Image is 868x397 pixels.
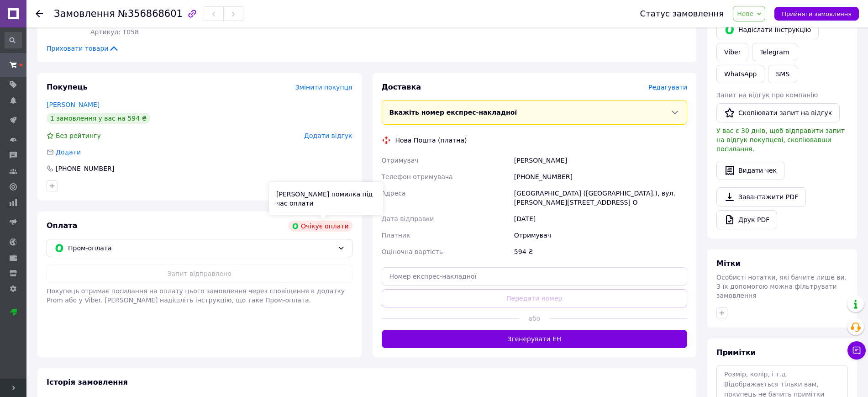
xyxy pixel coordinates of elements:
span: Дата відправки [382,215,434,222]
button: Згенерувати ЕН [382,330,688,348]
div: [PHONE_NUMBER] [55,164,115,173]
span: Без рейтингу [56,132,101,139]
div: 594 ₴ [512,243,689,260]
span: Доставка [382,83,421,91]
span: Редагувати [648,84,687,91]
span: Змінити покупця [295,84,352,91]
span: або [519,314,550,323]
span: Отримувач [382,157,419,164]
div: Статус замовлення [640,9,724,18]
span: Нове [737,10,753,17]
span: Приховати товари [47,44,119,53]
div: Повернутися назад [36,9,43,18]
a: Viber [716,43,748,61]
a: Друк PDF [716,210,777,229]
span: Покупець отримає посилання на оплату цього замовлення через сповіщення в додатку Prom або у Viber... [47,287,345,304]
div: [PHONE_NUMBER] [512,169,689,185]
button: Прийняти замовлення [774,7,859,21]
span: №356868601 [118,8,183,19]
span: Примітки [716,348,756,357]
span: Платник [382,232,410,239]
div: [DATE] [512,211,689,227]
button: Скопіювати запит на відгук [716,103,840,122]
div: [GEOGRAPHIC_DATA] ([GEOGRAPHIC_DATA].), вул. [PERSON_NAME][STREET_ADDRESS] О [512,185,689,211]
span: Телефон отримувача [382,173,453,180]
div: [PERSON_NAME] помилка під час оплати [269,182,383,215]
span: Мітки [716,259,741,268]
span: Прийняти замовлення [782,11,852,17]
span: Адреса [382,190,406,197]
div: 1 замовлення у вас на 594 ₴ [47,113,150,124]
a: [PERSON_NAME] [47,101,100,108]
button: Чат з покупцем [847,341,866,360]
span: Історія замовлення [47,378,128,386]
span: У вас є 30 днів, щоб відправити запит на відгук покупцеві, скопіювавши посилання. [716,127,845,153]
span: Додати [56,148,81,156]
span: Пром-оплата [68,243,334,253]
a: Telegram [752,43,797,61]
span: Покупець [47,83,88,91]
span: Запит на відгук про компанію [716,91,818,99]
div: Отримувач [512,227,689,243]
div: Очікує оплати [288,221,352,232]
span: Особисті нотатки, які бачите лише ви. З їх допомогою можна фільтрувати замовлення [716,274,847,299]
span: Додати відгук [304,132,352,139]
span: Оціночна вартість [382,248,443,255]
button: Надіслати інструкцію [716,20,819,39]
button: Запит відправлено [47,265,352,283]
button: Видати чек [716,161,784,180]
a: WhatsApp [716,65,764,83]
div: [PERSON_NAME] [512,152,689,169]
button: SMS [768,65,797,83]
span: Артикул: T058 [90,28,139,36]
span: Замовлення [54,8,115,19]
a: Завантажити PDF [716,187,806,206]
div: Нова Пошта (платна) [393,136,469,145]
span: Вкажіть номер експрес-накладної [389,109,517,116]
input: Номер експрес-накладної [382,267,688,286]
span: Оплата [47,221,77,230]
